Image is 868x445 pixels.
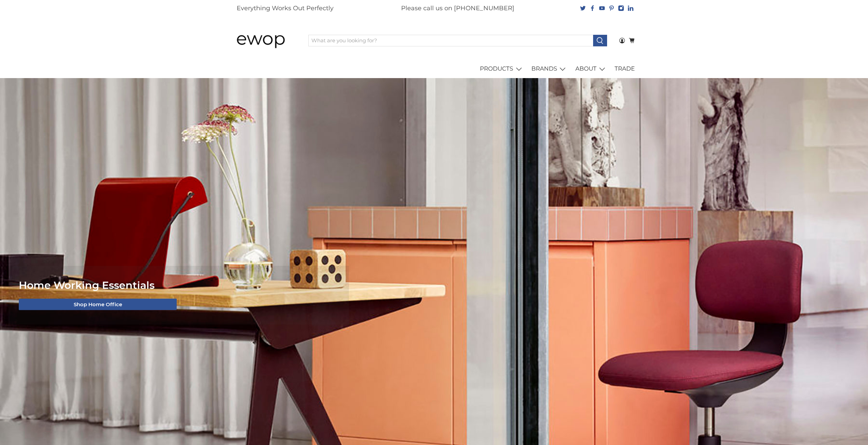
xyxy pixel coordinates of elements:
[401,4,514,13] p: Please call us on [PHONE_NUMBER]
[308,35,593,46] input: What are you looking for?
[611,59,639,78] a: TRADE
[237,4,334,13] p: Everything Works Out Perfectly
[19,299,177,310] a: Shop Home Office
[528,59,572,78] a: BRANDS
[19,279,155,292] span: Home Working Essentials
[571,59,611,78] a: ABOUT
[476,59,528,78] a: PRODUCTS
[230,59,639,78] nav: main navigation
